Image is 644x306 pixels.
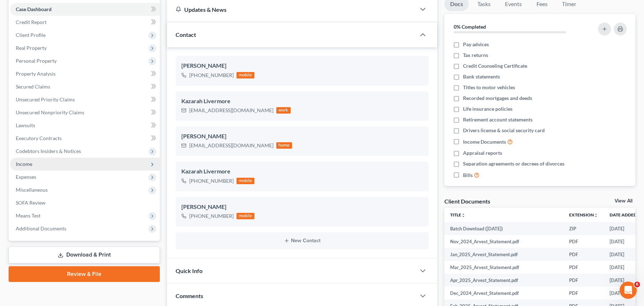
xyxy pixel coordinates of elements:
td: PDF [563,287,604,300]
span: Means Test [16,212,40,219]
span: Codebtors Insiders & Notices [16,148,81,154]
div: Updates & News [176,6,407,13]
span: Miscellaneous [16,187,48,193]
td: PDF [563,261,604,274]
span: 6 [634,282,640,287]
span: Bank statements [463,73,500,80]
a: Unsecured Nonpriority Claims [10,106,160,119]
div: [EMAIL_ADDRESS][DOMAIN_NAME] [189,142,273,149]
a: Lawsuits [10,119,160,132]
div: [PERSON_NAME] [181,132,423,141]
td: Jan_2025_Arvest_Statement.pdf [444,248,563,261]
a: SOFA Review [10,196,160,209]
span: Income [16,161,32,167]
span: Pay advices [463,41,489,48]
div: [PERSON_NAME] [181,62,423,70]
span: Real Property [16,45,47,51]
span: Lawsuits [16,122,35,128]
button: New Contact [181,238,423,244]
span: Case Dashboard [16,6,52,12]
span: Credit Report [16,19,47,25]
span: Expenses [16,174,36,180]
div: [PHONE_NUMBER] [189,177,234,185]
div: Client Documents [444,197,490,205]
td: Batch Download ([DATE]) [444,222,563,235]
span: Comments [176,292,203,299]
td: PDF [563,248,604,261]
a: Case Dashboard [10,3,160,16]
a: Credit Report [10,16,160,29]
a: View All [615,199,633,204]
div: [PHONE_NUMBER] [189,72,234,79]
a: Titleunfold_more [450,212,466,217]
a: Property Analysis [10,67,160,80]
span: Recorded mortgages and deeds [463,95,532,102]
span: Separation agreements or decrees of divorces [463,160,564,167]
div: mobile [237,72,254,78]
span: Personal Property [16,58,57,64]
span: Unsecured Nonpriority Claims [16,109,84,115]
a: Secured Claims [10,80,160,93]
td: Apr_2025_Arvest_Statement.pdf [444,274,563,287]
strong: 0% Completed [454,24,486,30]
div: mobile [237,178,254,184]
a: Extensionunfold_more [569,212,598,217]
span: Life insurance policies [463,105,512,113]
div: work [276,107,291,114]
a: Review & File [9,266,160,282]
span: Client Profile [16,32,46,38]
span: Credit Counseling Certificate [463,62,527,70]
div: Kazarah Livermore [181,167,423,176]
div: [EMAIL_ADDRESS][DOMAIN_NAME] [189,107,273,114]
span: Contact [176,31,196,38]
span: Executory Contracts [16,135,62,141]
i: unfold_more [594,213,598,217]
span: Bills [463,172,473,179]
span: Drivers license & social security card [463,127,545,134]
a: Executory Contracts [10,132,160,145]
span: Appraisal reports [463,149,502,157]
div: [PERSON_NAME] [181,203,423,211]
i: unfold_more [461,213,466,217]
div: mobile [237,213,254,219]
div: Kazarah Livermore [181,97,423,106]
td: Mar_2025_Arvest_Statement.pdf [444,261,563,274]
span: Tax returns [463,52,488,59]
td: Nov_2024_Arvest_Statement.pdf [444,235,563,248]
td: PDF [563,235,604,248]
span: Secured Claims [16,83,50,90]
span: Quick Info [176,267,202,274]
td: Dec_2024_Arvest_Statement.pdf [444,287,563,300]
div: home [276,142,292,149]
span: SOFA Review [16,200,46,206]
td: PDF [563,274,604,287]
a: Download & Print [9,247,160,263]
span: Property Analysis [16,71,56,77]
div: [PHONE_NUMBER] [189,212,234,220]
span: Retirement account statements [463,116,533,123]
span: Income Documents [463,138,506,145]
iframe: Intercom live chat [620,282,637,299]
a: Unsecured Priority Claims [10,93,160,106]
span: Unsecured Priority Claims [16,96,75,102]
span: Titles to motor vehicles [463,84,515,91]
td: ZIP [563,222,604,235]
a: Date Added expand_more [610,212,642,217]
span: Additional Documents [16,225,66,231]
